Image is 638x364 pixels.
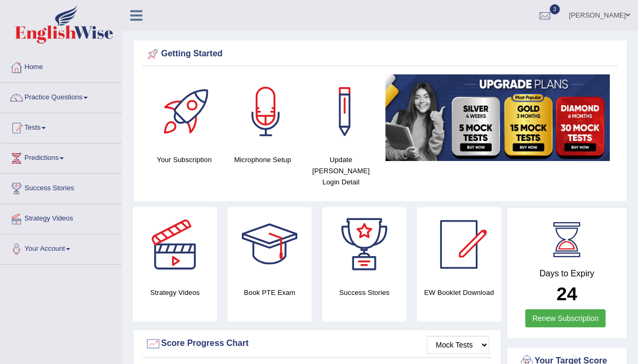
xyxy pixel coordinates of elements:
[1,113,122,140] a: Tests
[307,154,375,188] h4: Update [PERSON_NAME] Login Detail
[1,143,122,170] a: Predictions
[385,74,610,161] img: small5.jpg
[322,287,406,298] h4: Success Stories
[1,234,122,261] a: Your Account
[150,154,218,165] h4: Your Subscription
[557,283,577,304] b: 24
[417,287,501,298] h4: EW Booklet Download
[550,4,560,14] span: 3
[228,287,312,298] h4: Book PTE Exam
[1,174,122,200] a: Success Stories
[1,53,122,79] a: Home
[133,287,217,298] h4: Strategy Videos
[519,269,616,278] h4: Days to Expiry
[1,83,122,109] a: Practice Questions
[229,154,296,165] h4: Microphone Setup
[1,204,122,231] a: Strategy Videos
[145,46,615,62] div: Getting Started
[145,336,489,352] div: Score Progress Chart
[525,309,606,327] a: Renew Subscription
